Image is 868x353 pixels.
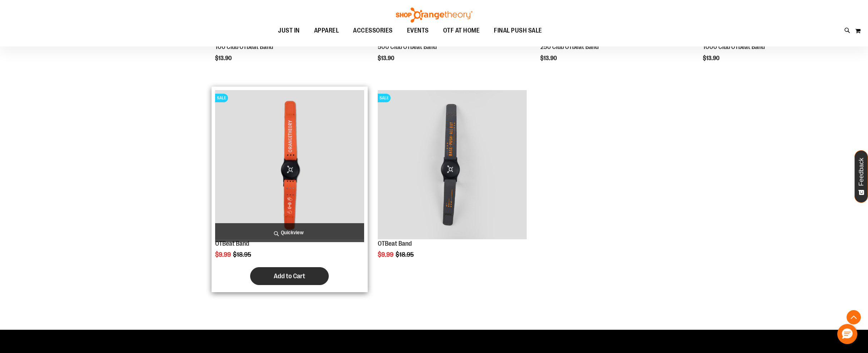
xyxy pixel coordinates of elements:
a: OTBeat Band [215,240,249,247]
span: Feedback [858,158,865,186]
span: SALE [378,94,391,102]
div: product [212,87,368,292]
a: OTF AT HOME [436,23,487,39]
img: OTBeat Band [215,90,364,239]
button: Back To Top [847,310,861,324]
span: $9.99 [215,251,232,258]
a: 1000 Club OTbeat Band [703,43,765,50]
button: Add to Cart [250,267,329,285]
span: ACCESSORIES [353,23,393,39]
a: FINAL PUSH SALE [487,23,549,39]
span: SALE [215,94,228,102]
a: 250 Club OTbeat Band [540,43,599,50]
span: $13.90 [540,55,558,62]
a: OTBeat BandSALE [215,90,364,240]
span: $13.90 [703,55,720,62]
button: Hello, have a question? Let’s chat. [837,324,857,344]
a: OTBeat BandSALE [378,90,527,240]
span: $13.90 [215,55,233,62]
a: JUST IN [271,23,307,39]
button: Feedback - Show survey [854,150,868,203]
span: EVENTS [407,23,429,39]
span: $18.95 [233,251,252,258]
a: Quickview [215,223,364,242]
a: 500 Club OTbeat Band [378,43,437,50]
span: Add to Cart [274,272,305,280]
img: OTBeat Band [378,90,527,239]
span: OTF AT HOME [443,23,480,39]
div: product [374,87,530,276]
a: OTBeat Band [378,240,412,247]
span: JUST IN [278,23,300,39]
a: APPAREL [307,23,346,39]
a: 100 Club OTbeat Band [215,43,273,50]
span: APPAREL [314,23,339,39]
span: $18.95 [396,251,415,258]
img: Shop Orangetheory [395,8,473,23]
a: ACCESSORIES [346,23,400,39]
span: $9.99 [378,251,395,258]
span: $13.90 [378,55,395,62]
a: EVENTS [400,23,436,39]
span: FINAL PUSH SALE [494,23,542,39]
